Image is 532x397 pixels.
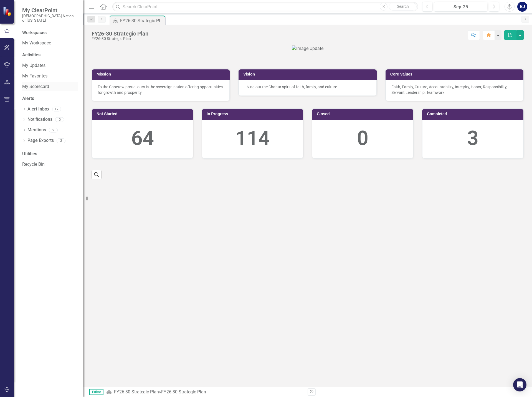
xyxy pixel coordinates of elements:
[208,124,297,153] div: 114
[106,389,303,395] div: »
[22,151,78,157] div: Utilities
[52,107,61,112] div: 17
[120,17,164,24] div: FY26-30 Strategic Plan
[22,161,78,168] a: Recycle Bin
[318,124,407,153] div: 0
[57,138,65,143] div: 3
[397,4,409,9] span: Search
[89,389,103,395] span: Editor
[436,4,485,10] div: Sep-25
[317,112,411,116] h3: Closed
[3,6,12,16] img: ClearPoint Strategy
[22,40,78,46] a: My Workspace
[22,52,78,58] div: Activities
[22,73,78,79] a: My Favorites
[207,112,300,116] h3: In Progress
[97,112,190,116] h3: Not Started
[244,85,338,89] span: Living out the Chahta spirit of faith, family, and culture.
[92,31,148,37] div: FY26-30 Strategic Plan
[92,37,148,41] div: FY26-30 Strategic Plan
[27,106,49,112] a: Alert Inbox
[27,116,52,123] a: Notifications
[55,117,64,122] div: 0
[27,137,54,144] a: Page Exports
[97,72,227,76] h3: Mission
[517,2,527,12] button: BJ
[513,378,526,391] div: Open Intercom Messenger
[427,112,521,116] h3: Completed
[98,85,223,95] span: To the Choctaw proud, ours is the sovereign nation offering opportunities for growth and prosperity.
[22,7,78,14] span: My ClearPoint
[434,2,487,12] button: Sep-25
[22,62,78,69] a: My Updates
[243,72,374,76] h3: Vision
[22,84,78,90] a: My Scorecard
[98,124,187,153] div: 64
[22,96,78,102] div: Alerts
[161,389,206,395] div: FY26-30 Strategic Plan
[49,128,58,132] div: 9
[389,3,417,11] button: Search
[27,127,46,133] a: Mentions
[391,84,518,95] p: Faith, Family, Culture, Accountability, Integrity, Honor, Responsibility, Servant Leadership, Tea...
[112,2,418,12] input: Search ClearPoint...
[292,46,323,52] img: Image Update
[428,124,518,153] div: 3
[22,14,78,23] small: [DEMOGRAPHIC_DATA] Nation of [US_STATE]
[22,30,47,36] div: Workspaces
[114,389,159,395] a: FY26-30 Strategic Plan
[390,72,521,76] h3: Core Values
